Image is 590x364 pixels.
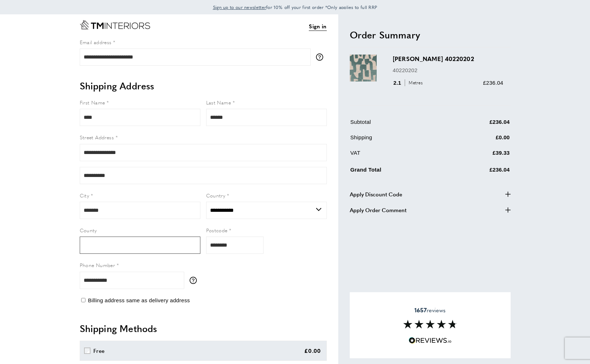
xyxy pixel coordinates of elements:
span: County [80,227,97,234]
span: City [80,192,89,199]
span: Phone Number [80,261,115,269]
h2: Order Summary [350,28,511,41]
span: Apply Order Comment [350,206,407,214]
span: Metres [405,79,424,86]
h2: Shipping Methods [80,322,327,335]
h2: Shipping Address [80,79,327,92]
h3: [PERSON_NAME] 40220202 [393,55,503,63]
td: Shipping [350,133,447,147]
span: for 10% off your first order *Only applies to full RRP [213,4,377,10]
input: Billing address same as delivery address [81,298,85,302]
td: £0.00 [447,133,510,147]
img: Reviews.io 5 stars [409,337,452,344]
td: VAT [350,149,447,163]
button: More information [190,277,200,284]
a: Sign up to our newsletter [213,4,266,11]
img: Melodie 40220202 [350,55,377,81]
span: Email address [80,38,112,46]
td: Subtotal [350,118,447,132]
td: £236.04 [447,164,510,179]
td: Grand Total [350,164,447,179]
span: reviews [414,307,446,314]
span: Last Name [206,99,231,106]
strong: 1657 [414,306,427,314]
span: £236.04 [483,80,503,86]
div: £0.00 [304,346,321,355]
button: More information [316,53,327,61]
span: First Name [80,99,105,106]
a: Go to Home page [80,20,150,29]
span: Postcode [206,227,228,234]
td: £236.04 [447,118,510,132]
span: Sign up to our newsletter [213,4,266,10]
td: £39.33 [447,149,510,163]
span: Street Address [80,134,114,141]
a: Sign in [309,22,326,31]
p: 40220202 [393,66,503,75]
div: Free [93,346,104,355]
span: Apply Discount Code [350,190,402,199]
img: Reviews section [403,320,457,328]
span: Country [206,192,226,199]
div: 2.1 [393,79,426,87]
span: Billing address same as delivery address [88,297,190,303]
